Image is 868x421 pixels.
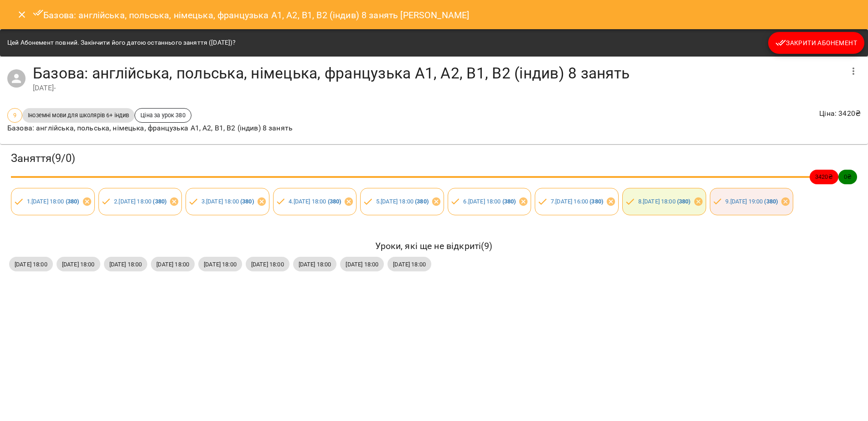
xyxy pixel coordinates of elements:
[186,188,269,215] div: 3.[DATE] 18:00 (380)
[27,198,79,205] a: 1.[DATE] 18:00 (380)
[589,198,603,205] b: ( 380 )
[7,123,293,134] p: Базова: англійська, польська, німецька, французька А1, А2, В1, В2 (індив) 8 занять
[104,260,148,269] span: [DATE] 18:00
[22,111,134,120] span: Іноземні мови для школярів 6+ індив
[33,7,470,22] h6: Базова: англійська, польська, німецька, французька А1, А2, В1, В2 (індив) 8 занять [PERSON_NAME]
[9,239,859,253] h6: Уроки, які ще не відкриті ( 9 )
[11,151,857,166] h3: Заняття ( 9 / 0 )
[638,198,691,205] a: 8.[DATE] 18:00 (380)
[151,260,195,269] span: [DATE] 18:00
[201,198,254,205] a: 3.[DATE] 18:00 (380)
[135,111,191,120] span: Ціна за урок 380
[448,188,532,215] div: 6.[DATE] 18:00 (380)
[810,172,838,181] span: 3420 ₴
[838,172,857,181] span: 0 ₴
[775,37,857,48] span: Закрити Абонемент
[57,260,100,269] span: [DATE] 18:00
[551,198,603,205] a: 7.[DATE] 16:00 (380)
[677,198,691,205] b: ( 380 )
[387,260,431,269] span: [DATE] 18:00
[8,111,22,120] span: 9
[11,188,95,215] div: 1.[DATE] 18:00 (380)
[240,198,254,205] b: ( 380 )
[114,198,166,205] a: 2.[DATE] 18:00 (380)
[289,198,341,205] a: 4.[DATE] 18:00 (380)
[328,198,341,205] b: ( 380 )
[273,188,357,215] div: 4.[DATE] 18:00 (380)
[710,188,794,215] div: 9.[DATE] 19:00 (380)
[764,198,778,205] b: ( 380 )
[153,198,166,205] b: ( 380 )
[293,260,337,269] span: [DATE] 18:00
[768,32,864,54] button: Закрити Абонемент
[98,188,182,215] div: 2.[DATE] 18:00 (380)
[622,188,706,215] div: 8.[DATE] 18:00 (380)
[9,260,53,269] span: [DATE] 18:00
[415,198,429,205] b: ( 380 )
[340,260,384,269] span: [DATE] 18:00
[7,35,236,51] div: Цей Абонемент повний. Закінчити його датою останнього заняття ([DATE])?
[246,260,289,269] span: [DATE] 18:00
[360,188,444,215] div: 5.[DATE] 18:00 (380)
[66,198,79,205] b: ( 380 )
[725,198,778,205] a: 9.[DATE] 19:00 (380)
[535,188,619,215] div: 7.[DATE] 16:00 (380)
[33,64,842,83] h4: Базова: англійська, польська, німецька, французька А1, А2, В1, В2 (індив) 8 занять
[819,108,861,119] p: Ціна : 3420 ₴
[502,198,516,205] b: ( 380 )
[198,260,242,269] span: [DATE] 18:00
[463,198,516,205] a: 6.[DATE] 18:00 (380)
[11,4,33,26] button: Close
[376,198,429,205] a: 5.[DATE] 18:00 (380)
[33,83,842,94] div: [DATE] -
